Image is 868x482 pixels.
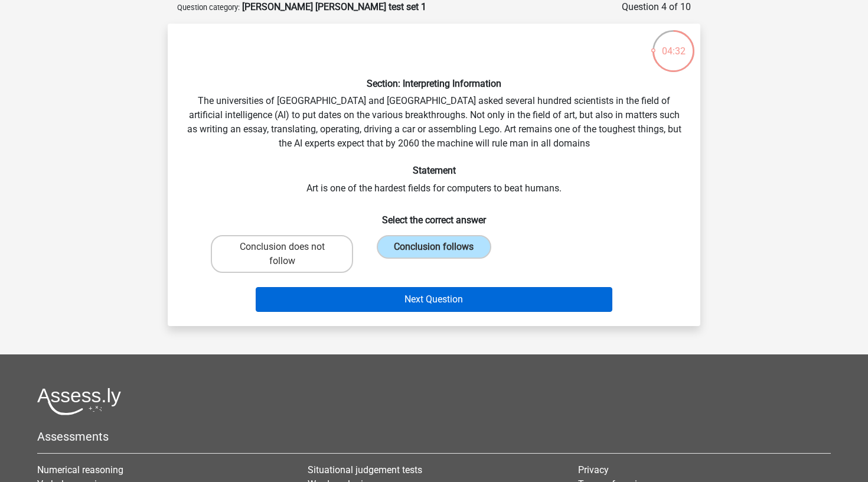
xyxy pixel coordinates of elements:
[172,33,696,317] div: The universities of [GEOGRAPHIC_DATA] and [GEOGRAPHIC_DATA] asked several hundred scientists in t...
[242,1,426,12] strong: [PERSON_NAME] [PERSON_NAME] test set 1
[578,464,609,476] a: Privacy
[177,3,240,12] small: Question category:
[187,205,681,226] h6: Select the correct answer
[37,464,123,476] a: Numerical reasoning
[256,287,613,312] button: Next Question
[187,78,681,89] h6: Section: Interpreting Information
[211,235,353,273] label: Conclusion does not follow
[308,464,422,476] a: Situational judgement tests
[37,387,121,415] img: Assessly logo
[651,29,696,58] div: 04:32
[377,235,491,259] label: Conclusion follows
[37,429,831,444] h5: Assessments
[187,165,681,176] h6: Statement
